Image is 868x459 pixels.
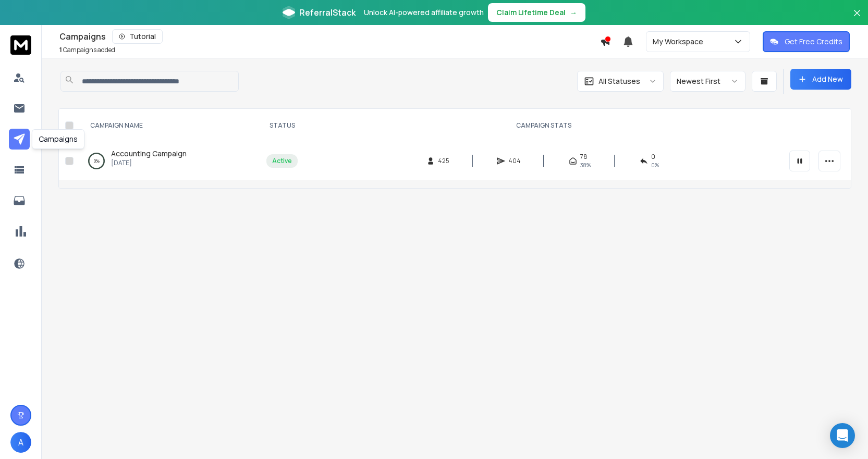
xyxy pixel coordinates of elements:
span: 78 [580,153,588,161]
th: STATUS [260,109,304,142]
th: CAMPAIGN NAME [78,109,260,142]
p: All Statuses [598,76,640,86]
span: Accounting Campaign [111,148,187,158]
span: 404 [508,157,521,165]
th: CAMPAIGN STATS [304,109,783,142]
button: A [10,432,31,453]
p: [DATE] [111,159,187,167]
button: Newest First [670,71,745,92]
div: Active [272,157,292,165]
button: Claim Lifetime Deal→ [488,3,585,22]
p: Get Free Credits [785,36,842,47]
span: 0 % [651,161,659,169]
p: 0 % [94,156,100,166]
div: Campaigns [32,129,84,149]
span: → [570,7,577,18]
span: 1 [59,45,62,54]
div: Open Intercom Messenger [830,423,855,448]
button: Close banner [850,6,864,31]
a: Accounting Campaign [111,148,187,159]
p: Unlock AI-powered affiliate growth [364,7,484,18]
button: Get Free Credits [763,31,850,52]
span: 425 [438,157,449,165]
button: Tutorial [112,29,163,44]
div: Campaigns [59,29,600,44]
span: 0 [651,153,655,161]
td: 0%Accounting Campaign[DATE] [78,142,260,180]
span: 38 % [580,161,591,169]
p: Campaigns added [59,46,115,54]
span: ReferralStack [299,6,356,19]
button: Add New [790,69,851,90]
p: My Workspace [653,36,707,47]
